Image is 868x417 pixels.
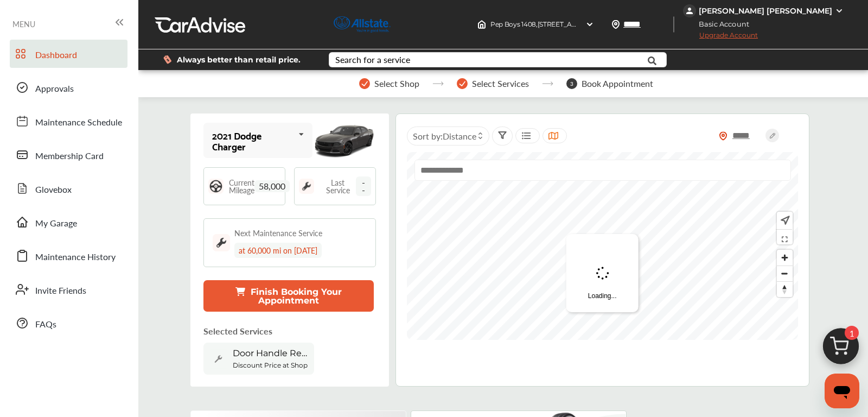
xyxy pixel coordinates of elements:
img: recenter.ce011a49.svg [778,214,790,226]
img: stepper-arrow.e24c07c6.svg [542,81,553,86]
span: Pep Boys 1408 , [STREET_ADDRESS] [GEOGRAPHIC_DATA] , PA 19147 [490,20,699,28]
button: Zoom in [777,250,793,266]
img: stepper-arrow.e24c07c6.svg [432,81,444,86]
p: Selected Services [203,325,272,337]
a: Invite Friends [10,275,127,304]
img: maintenance_logo [213,234,230,251]
img: jVpblrzwTbfkPYzPPzSLxeg0AAAAASUVORK5CYII= [683,4,696,17]
span: Basic Account [684,18,757,30]
img: steering_logo [208,179,224,194]
div: Search for a service [335,55,410,64]
a: Membership Card [10,141,127,169]
a: Maintenance Schedule [10,107,127,135]
span: 1 [845,326,859,340]
span: Invite Friends [35,284,86,298]
span: Glovebox [35,183,72,197]
span: Select Shop [374,79,419,89]
button: Reset bearing to north [777,281,793,297]
button: Zoom out [777,266,793,281]
img: stepper-checkmark.b5569197.svg [457,78,468,89]
div: Loading... [566,234,639,312]
canvas: Map [407,152,799,340]
span: 58,000 [254,180,290,192]
span: Current Mileage [229,179,254,194]
span: 3 [566,78,577,89]
span: My Garage [35,217,77,231]
img: WGsFRI8htEPBVLJbROoPRyZpYNWhNONpIPPETTm6eUC0GeLEiAAAAAElFTkSuQmCC [835,7,844,15]
img: location_vector_orange.38f05af8.svg [719,131,727,141]
img: maintenance_logo [299,179,314,194]
img: cart_icon.3d0951e8.svg [815,323,867,375]
span: Sort by : [413,130,476,142]
span: Maintenance History [35,250,116,264]
div: Next Maintenance Service [234,228,322,238]
iframe: Button to launch messaging window [825,374,859,408]
span: MENU [12,20,35,28]
span: Approvals [35,82,74,96]
a: Maintenance History [10,242,127,270]
img: header-divider.bc55588e.svg [673,16,674,33]
span: Upgrade Account [683,31,758,45]
span: -- [356,176,371,196]
div: 2021 Dodge Charger [212,130,294,151]
span: Maintenance Schedule [35,116,122,130]
span: Distance [443,130,476,142]
img: header-home-logo.8d720a4f.svg [477,20,486,29]
span: Last Service [320,179,356,194]
span: Book Appointment [582,79,653,89]
img: stepper-checkmark.b5569197.svg [359,78,370,89]
a: My Garage [10,208,127,236]
button: Finish Booking Your Appointment [203,280,373,312]
a: FAQs [10,309,127,337]
div: at 60,000 mi on [DATE] [234,243,322,258]
img: header-down-arrow.9dd2ce7d.svg [585,20,594,29]
span: Membership Card [35,149,104,163]
img: dollor_label_vector.a70140d1.svg [163,55,171,64]
a: Approvals [10,73,127,102]
img: mobile_14288_st0640_046.png [312,117,376,164]
img: default_wrench_icon.d1a43860.svg [209,349,228,369]
a: Glovebox [10,174,127,203]
span: Select Services [472,79,529,89]
span: Always better than retail price. [177,56,301,64]
span: FAQs [35,318,56,332]
span: Door Handle Reinforcement [233,348,309,358]
div: [PERSON_NAME] [PERSON_NAME] [699,6,832,16]
b: Discount Price at Shop [233,361,308,369]
a: Dashboard [10,40,127,68]
span: Dashboard [35,48,77,62]
img: location_vector.a44bc228.svg [611,20,620,29]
